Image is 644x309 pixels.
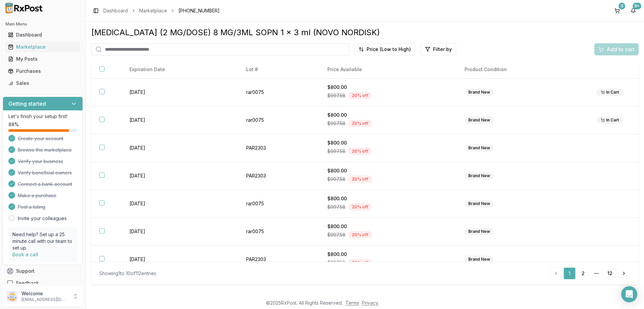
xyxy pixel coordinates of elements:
[3,30,83,40] button: Dashboard
[348,148,372,155] div: 20 % off
[465,200,494,207] div: Brand New
[238,162,319,190] td: PAR2303
[465,116,494,124] div: Brand New
[178,7,220,14] span: [PHONE_NUMBER]
[5,41,80,53] a: Marketplace
[362,300,378,306] a: Privacy
[238,190,319,218] td: rar0075
[5,21,80,27] h2: Main Menu
[3,265,83,277] button: Support
[465,256,494,263] div: Brand New
[12,231,73,251] p: Need help? Set up a 25 minute call with our team to set up.
[612,5,623,16] button: 3
[16,280,39,287] span: Feedback
[8,56,77,62] div: My Posts
[12,252,38,257] a: Book a call
[319,61,457,79] th: Price Available
[327,204,345,210] span: $997.58
[563,267,576,279] a: 1
[91,27,639,38] div: [MEDICAL_DATA] (2 MG/DOSE) 8 MG/3ML SOPN 1 x 3 ml (NOVO NORDISK)
[8,68,77,74] div: Purchases
[18,204,45,210] span: Post a listing
[5,65,80,77] a: Purchases
[619,3,625,9] div: 3
[327,167,448,174] div: $800.00
[7,291,17,302] img: User avatar
[327,92,345,99] span: $997.58
[121,246,238,273] td: [DATE]
[21,297,68,302] p: [EMAIL_ADDRESS][DOMAIN_NAME]
[3,78,83,89] button: Sales
[121,134,238,162] td: [DATE]
[421,43,456,55] button: Filter by
[103,7,128,14] a: Dashboard
[121,218,238,246] td: [DATE]
[8,44,77,50] div: Marketplace
[327,112,448,118] div: $800.00
[238,246,319,273] td: PAR2303
[345,300,359,306] a: Terms
[550,267,631,279] nav: pagination
[621,286,637,302] div: Open Intercom Messenger
[433,46,452,53] span: Filter by
[327,231,345,238] span: $997.58
[628,5,639,16] button: 9+
[18,147,72,153] span: Browse the marketplace
[5,29,80,41] a: Dashboard
[596,116,623,124] div: In Cart
[367,46,411,53] span: Price (Low to High)
[465,172,494,179] div: Brand New
[596,89,623,96] div: In Cart
[18,135,63,142] span: Create your account
[5,77,80,89] a: Sales
[327,195,448,202] div: $800.00
[121,79,238,106] td: [DATE]
[238,61,319,79] th: Lot #
[3,54,83,64] button: My Posts
[8,32,77,38] div: Dashboard
[238,106,319,134] td: rar0075
[3,42,83,52] button: Marketplace
[348,203,372,211] div: 20 % off
[457,61,588,79] th: Product Condition
[21,290,68,297] p: Welcome
[327,176,345,183] span: $997.58
[8,100,46,108] h3: Getting started
[348,120,372,127] div: 20 % off
[604,267,616,279] a: 12
[354,43,415,55] button: Price (Low to High)
[121,162,238,190] td: [DATE]
[18,181,72,188] span: Connect a bank account
[8,113,77,120] p: Let's finish your setup first!
[327,84,448,91] div: $800.00
[139,7,167,14] a: Marketplace
[121,190,238,218] td: [DATE]
[327,259,345,266] span: $997.58
[121,106,238,134] td: [DATE]
[18,192,56,199] span: Make a purchase
[3,3,46,13] img: RxPost Logo
[238,79,319,106] td: rar0075
[8,121,19,128] span: 88 %
[238,134,319,162] td: PAR2303
[327,251,448,258] div: $800.00
[8,80,77,87] div: Sales
[3,66,83,76] button: Purchases
[465,228,494,235] div: Brand New
[465,144,494,152] div: Brand New
[121,61,238,79] th: Expiration Date
[18,215,67,222] a: Invite your colleagues
[327,120,345,127] span: $997.58
[327,223,448,230] div: $800.00
[465,89,494,96] div: Brand New
[348,92,372,99] div: 20 % off
[633,3,641,9] div: 9+
[99,270,156,277] div: Showing 1 to 10 of 112 entries
[18,169,72,176] span: Verify beneficial owners
[327,148,345,155] span: $997.58
[348,231,372,239] div: 20 % off
[348,175,372,183] div: 20 % off
[327,140,448,146] div: $800.00
[348,259,372,266] div: 20 % off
